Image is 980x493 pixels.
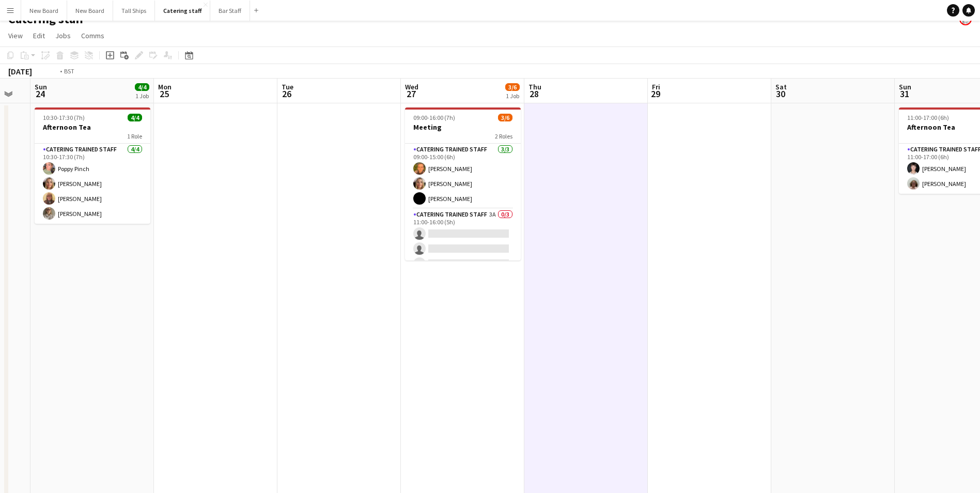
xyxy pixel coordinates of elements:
app-card-role: Catering trained staff4/410:30-17:30 (7h)Poppy Pinch[PERSON_NAME][PERSON_NAME][PERSON_NAME] [35,144,150,224]
app-card-role: Catering trained staff3/309:00-15:00 (6h)[PERSON_NAME][PERSON_NAME][PERSON_NAME] [405,144,521,209]
span: Edit [33,31,45,40]
span: 4/4 [135,83,149,91]
span: 3/6 [505,83,520,91]
app-job-card: 09:00-16:00 (7h)3/6Meeting2 RolesCatering trained staff3/309:00-15:00 (6h)[PERSON_NAME][PERSON_NA... [405,107,521,260]
a: Edit [29,29,49,42]
h3: Meeting [405,122,521,132]
app-card-role: Catering trained staff3A0/311:00-16:00 (5h) [405,209,521,274]
span: 29 [650,88,660,100]
span: 11:00-17:00 (6h) [907,114,949,121]
span: 1 Role [127,132,142,140]
span: 31 [897,88,911,100]
div: [DATE] [8,66,32,76]
div: 1 Job [135,92,149,100]
span: 25 [157,88,172,100]
button: Tall Ships [113,1,155,21]
a: Comms [77,29,108,42]
div: BST [64,67,74,75]
a: View [4,29,27,42]
span: Sat [775,82,787,91]
span: Wed [405,82,418,91]
div: 1 Job [506,92,519,100]
button: Bar Staff [210,1,250,21]
span: Sun [899,82,911,91]
span: 30 [774,88,787,100]
span: Fri [652,82,660,91]
span: Thu [528,82,541,91]
span: 2 Roles [495,132,512,140]
span: Comms [81,31,104,40]
span: Sun [35,82,47,91]
span: Tue [282,82,293,91]
h3: Afternoon Tea [35,122,150,132]
span: 26 [280,88,293,100]
span: 27 [403,88,418,100]
button: New Board [21,1,67,21]
button: Catering staff [155,1,210,21]
span: 3/6 [498,114,512,121]
span: Jobs [55,31,71,40]
span: View [8,31,23,40]
span: Mon [158,82,172,91]
span: 24 [33,88,47,100]
span: 4/4 [128,114,142,121]
app-job-card: 10:30-17:30 (7h)4/4Afternoon Tea1 RoleCatering trained staff4/410:30-17:30 (7h)Poppy Pinch[PERSON... [35,107,150,224]
a: Jobs [51,29,75,42]
span: 28 [527,88,541,100]
span: 09:00-16:00 (7h) [413,114,455,121]
span: 10:30-17:30 (7h) [43,114,85,121]
button: New Board [67,1,113,21]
